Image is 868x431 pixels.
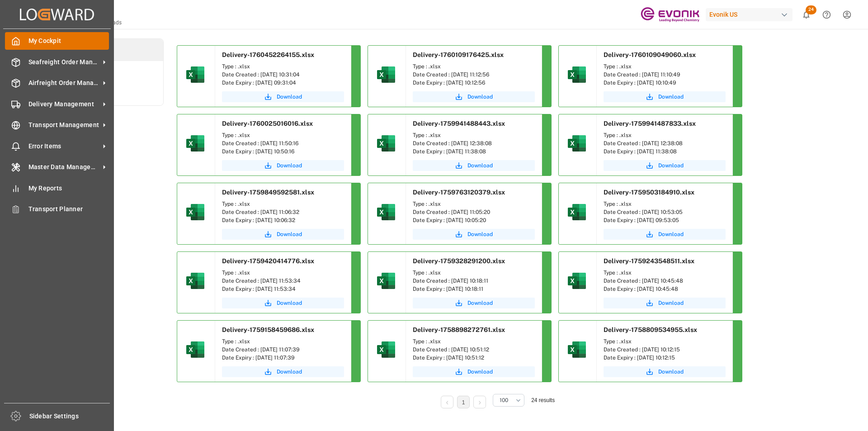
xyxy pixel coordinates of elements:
div: Date Expiry : [DATE] 10:18:11 [413,285,535,293]
button: Download [604,160,726,171]
div: Date Expiry : [DATE] 11:38:08 [413,147,535,156]
span: Download [467,161,493,170]
img: microsoft-excel-2019--v1.png [184,133,206,154]
div: Date Expiry : [DATE] 10:10:49 [604,79,726,87]
span: Delivery-1759941487833.xlsx [604,120,696,127]
div: Date Created : [DATE] 11:07:39 [222,346,344,354]
span: Delivery-1758809534955.xlsx [604,326,697,333]
div: Date Created : [DATE] 11:12:56 [413,71,535,79]
span: 24 results [531,397,555,403]
span: Download [467,93,493,101]
div: Date Expiry : [DATE] 10:50:16 [222,147,344,156]
span: Download [467,368,493,376]
span: Delivery-1760109049060.xlsx [604,51,696,58]
button: Help Center [816,5,837,25]
img: Evonik-brand-mark-Deep-Purple-RGB.jpeg_1700498283.jpeg [641,7,699,23]
img: microsoft-excel-2019--v1.png [375,64,397,85]
span: 24 [806,5,816,14]
div: Type : .xlsx [604,269,726,277]
span: Delivery Management [28,99,100,109]
div: Date Expiry : [DATE] 11:38:08 [604,147,726,156]
span: Airfreight Order Management [28,78,100,88]
span: Delivery-1759420414776.xlsx [222,257,314,265]
span: Seafreight Order Management [28,57,100,67]
div: Date Expiry : [DATE] 11:07:39 [222,354,344,362]
span: My Reports [28,184,109,193]
div: Date Expiry : [DATE] 10:12:15 [604,354,726,362]
div: Evonik US [706,8,793,21]
div: Date Created : [DATE] 10:53:05 [604,208,726,216]
span: Master Data Management [28,162,100,172]
span: My Cockpit [28,36,109,46]
div: Type : .xlsx [222,337,344,346]
div: Date Created : [DATE] 10:51:12 [413,346,535,354]
a: Transport Planner [5,200,109,218]
div: Date Created : [DATE] 11:53:34 [222,277,344,285]
div: Type : .xlsx [604,131,726,139]
span: Delivery-1758898272761.xlsx [413,326,505,333]
img: microsoft-excel-2019--v1.png [184,339,206,360]
img: microsoft-excel-2019--v1.png [375,339,397,360]
img: microsoft-excel-2019--v1.png [375,133,397,154]
button: Download [222,160,344,171]
a: Download [413,229,535,240]
span: Download [277,299,302,307]
div: Date Expiry : [DATE] 09:53:05 [604,216,726,224]
span: Download [277,161,302,170]
span: Download [467,299,493,307]
a: Download [413,298,535,308]
span: Delivery-1759941488443.xlsx [413,120,505,127]
div: Date Expiry : [DATE] 10:05:20 [413,216,535,224]
button: Download [222,298,344,308]
button: Download [604,366,726,377]
span: Download [658,93,684,101]
span: Transport Planner [28,204,109,214]
button: open menu [493,394,524,407]
span: Delivery-1759328291200.xlsx [413,257,505,265]
button: Download [222,91,344,102]
a: Download [604,91,726,102]
img: microsoft-excel-2019--v1.png [566,339,588,360]
div: Date Created : [DATE] 10:18:11 [413,277,535,285]
li: 1 [457,396,470,408]
img: microsoft-excel-2019--v1.png [375,201,397,223]
div: Type : .xlsx [604,62,726,71]
span: Download [467,230,493,238]
button: Download [413,160,535,171]
div: Date Created : [DATE] 12:38:08 [604,139,726,147]
button: Download [413,91,535,102]
button: show 24 new notifications [796,5,816,25]
div: Date Created : [DATE] 11:50:16 [222,139,344,147]
img: microsoft-excel-2019--v1.png [184,270,206,292]
div: Type : .xlsx [413,131,535,139]
div: Type : .xlsx [413,269,535,277]
a: Download [222,229,344,240]
img: microsoft-excel-2019--v1.png [184,64,206,85]
div: Type : .xlsx [222,200,344,208]
span: Download [658,161,684,170]
span: Transport Management [28,120,100,130]
span: Download [658,368,684,376]
span: Download [277,93,302,101]
button: Download [222,366,344,377]
img: microsoft-excel-2019--v1.png [566,270,588,292]
div: Date Created : [DATE] 10:12:15 [604,346,726,354]
span: Download [658,230,684,238]
div: Date Created : [DATE] 11:06:32 [222,208,344,216]
div: Type : .xlsx [222,131,344,139]
button: Download [604,229,726,240]
div: Date Expiry : [DATE] 10:12:56 [413,79,535,87]
div: Date Created : [DATE] 11:10:49 [604,71,726,79]
li: Previous Page [441,396,453,408]
img: microsoft-excel-2019--v1.png [566,133,588,154]
span: Delivery-1759243548511.xlsx [604,257,694,265]
div: Type : .xlsx [604,337,726,346]
div: Type : .xlsx [222,269,344,277]
span: Delivery-1759763120379.xlsx [413,189,505,196]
